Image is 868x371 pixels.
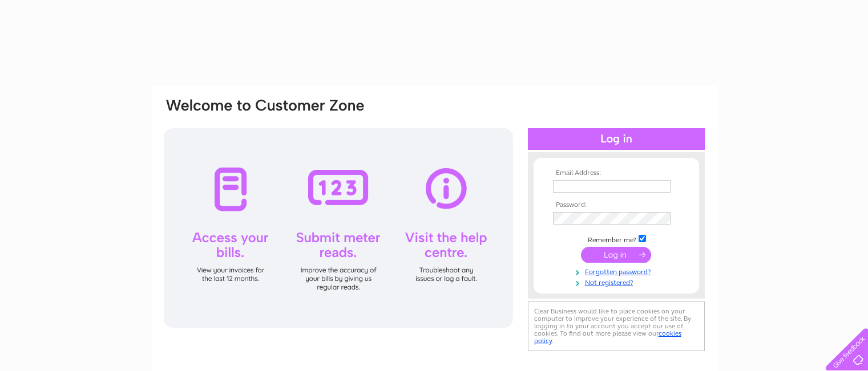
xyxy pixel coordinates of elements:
[528,301,705,351] div: Clear Business would like to place cookies on your computer to improve your experience of the sit...
[550,201,683,209] th: Password:
[553,276,683,287] a: Not registered?
[550,233,683,244] td: Remember me?
[581,247,651,263] input: Submit
[550,169,683,177] th: Email Address:
[553,266,683,276] a: Forgotten password?
[534,329,681,345] a: cookies policy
